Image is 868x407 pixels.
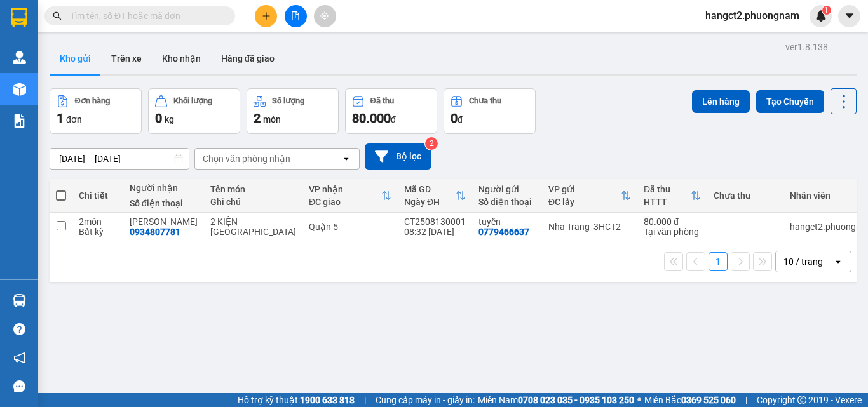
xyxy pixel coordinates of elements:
th: Toggle SortBy [542,179,637,213]
div: VP nhận [309,184,381,194]
button: Đã thu80.000đ [345,88,437,134]
span: 80.000 [352,110,391,126]
div: NGỌC LAN [130,217,198,227]
button: Bộ lọc [365,143,431,170]
span: 0 [155,110,162,126]
button: Trên xe [101,43,152,74]
button: file-add [285,5,307,27]
svg: open [341,154,351,164]
div: tuyền [478,217,536,227]
div: Ghi chú [210,197,296,207]
div: Nha Trang_3HCT2 [548,222,631,232]
th: Toggle SortBy [637,179,707,213]
button: caret-down [838,5,860,27]
button: Số lượng2món [247,88,339,134]
div: 0779466637 [478,227,529,237]
div: 08:32 [DATE] [404,227,466,237]
button: Kho nhận [152,43,211,74]
div: 80.000 đ [644,217,701,227]
button: Kho gửi [50,43,101,74]
span: file-add [291,11,300,20]
div: CT2508130001 [404,217,466,227]
span: đ [458,114,463,124]
button: aim [314,5,336,27]
div: Đơn hàng [75,97,110,105]
span: copyright [797,396,806,404]
th: Toggle SortBy [302,179,398,213]
div: Mã GD [404,184,456,194]
div: ĐC giao [309,197,381,207]
div: Người gửi [478,184,536,194]
img: icon-new-feature [815,10,827,22]
span: search [53,11,62,20]
strong: 0708 023 035 - 0935 103 250 [518,395,634,405]
span: notification [13,352,25,364]
div: Ngày ĐH [404,197,456,207]
div: Chưa thu [714,190,777,201]
span: hangct2.phuongnam [695,8,810,23]
div: 2 món [79,217,117,227]
strong: 1900 633 818 [300,395,355,405]
div: HTTT [644,197,691,207]
sup: 1 [822,6,831,15]
strong: 0369 525 060 [681,395,736,405]
span: 2 [254,110,261,126]
button: Tạo Chuyến [756,90,824,113]
div: Tại văn phòng [644,227,701,237]
span: 0 [451,110,458,126]
div: Chi tiết [79,190,117,201]
sup: 2 [425,137,438,150]
span: aim [320,11,329,20]
button: Đơn hàng1đơn [50,88,142,134]
img: solution-icon [13,114,26,128]
span: kg [165,114,174,124]
div: Đã thu [644,184,691,194]
span: | [364,393,366,407]
div: Người nhận [130,183,198,193]
span: plus [262,11,271,20]
img: warehouse-icon [13,51,26,64]
button: Khối lượng0kg [148,88,240,134]
span: món [263,114,281,124]
button: 1 [709,252,728,271]
div: 0934807781 [130,227,180,237]
span: Hỗ trợ kỹ thuật: [238,393,355,407]
span: đơn [66,114,82,124]
span: Cung cấp máy in - giấy in: [376,393,475,407]
svg: open [833,257,843,267]
button: Hàng đã giao [211,43,285,74]
span: Miền Nam [478,393,634,407]
span: 1 [57,110,64,126]
div: 2 KIỆN TX [210,217,296,237]
div: Quận 5 [309,222,391,232]
th: Toggle SortBy [398,179,472,213]
input: Tìm tên, số ĐT hoặc mã đơn [70,9,220,23]
span: Miền Bắc [644,393,736,407]
div: ver 1.8.138 [785,40,828,54]
span: 1 [824,6,829,15]
span: ⚪️ [637,397,641,403]
span: message [13,380,25,392]
div: VP gửi [548,184,621,194]
button: Chưa thu0đ [444,88,536,134]
div: Số điện thoại [478,197,536,207]
div: Khối lượng [173,97,212,105]
button: plus [255,5,277,27]
div: Chưa thu [469,97,501,105]
span: question-circle [13,323,25,335]
img: warehouse-icon [13,294,26,307]
div: Tên món [210,184,296,194]
div: ĐC lấy [548,197,621,207]
img: logo-vxr [11,8,27,27]
div: Đã thu [370,97,394,105]
div: Số lượng [272,97,304,105]
span: đ [391,114,396,124]
input: Select a date range. [50,149,189,169]
span: | [745,393,747,407]
img: warehouse-icon [13,83,26,96]
span: caret-down [844,10,855,22]
button: Lên hàng [692,90,750,113]
div: Bất kỳ [79,227,117,237]
div: Số điện thoại [130,198,198,208]
div: Chọn văn phòng nhận [203,152,290,165]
